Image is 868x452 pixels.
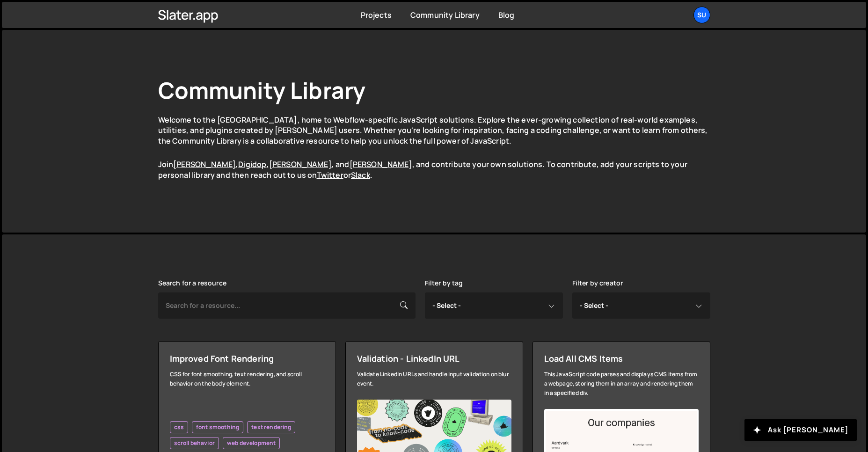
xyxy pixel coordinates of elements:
span: web development [227,439,276,447]
div: CSS for font smoothing, text rendering, and scroll behavior on the body element. [170,370,324,388]
p: Join , , , and , and contribute your own solutions. To contribute, add your scripts to your perso... [158,159,710,180]
label: Search for a resource [158,279,226,287]
a: Slack [351,170,370,180]
div: Improved Font Rendering [170,353,324,364]
a: Blog [498,10,515,20]
span: scroll behavior [174,439,215,447]
a: [PERSON_NAME] [350,159,412,169]
label: Filter by creator [572,279,623,287]
label: Filter by tag [425,279,463,287]
a: [PERSON_NAME] [173,159,236,169]
a: Digidop [238,159,266,169]
span: font smoothing [196,423,239,431]
div: Load All CMS Items [544,353,699,364]
button: Ask [PERSON_NAME] [744,419,857,441]
a: [PERSON_NAME] [269,159,332,169]
p: Welcome to the [GEOGRAPHIC_DATA], home to Webflow-specific JavaScript solutions. Explore the ever... [158,115,710,146]
span: css [174,423,184,431]
h1: Community Library [158,75,710,105]
a: Projects [361,10,392,20]
div: Validate LinkedIn URLs and handle input validation on blur event. [357,370,511,388]
input: Search for a resource... [158,292,416,319]
a: Twitter [317,170,343,180]
div: Validation - LinkedIn URL [357,353,511,364]
a: Su [693,7,710,23]
div: This JavaScript code parses and displays CMS items from a webpage, storing them in an array and r... [544,370,699,398]
a: Community Library [410,10,480,20]
span: text rendering [251,423,291,431]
